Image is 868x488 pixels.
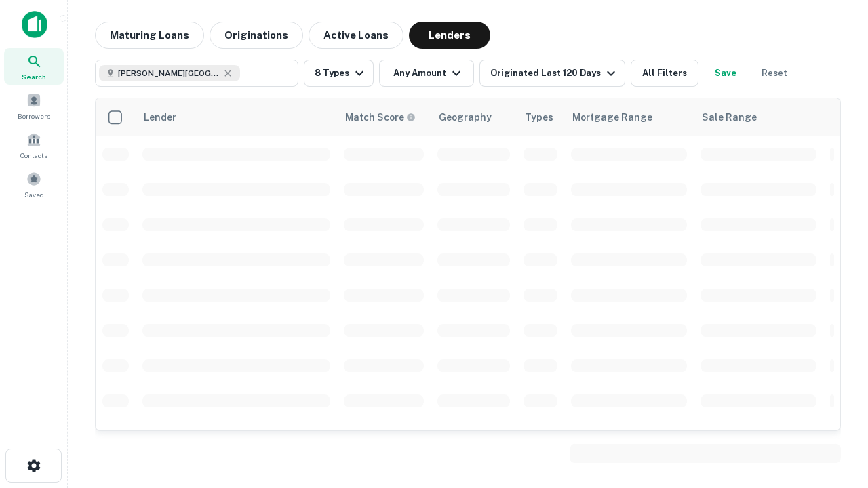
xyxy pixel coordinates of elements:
h6: Match Score [345,110,413,125]
th: Geography [431,98,517,136]
a: Search [4,48,64,85]
button: Originated Last 120 Days [479,60,625,87]
th: Lender [136,98,337,136]
div: Lender [144,109,176,125]
span: Contacts [20,150,47,161]
button: Originations [210,22,303,49]
button: 8 Types [304,60,374,87]
button: Lenders [409,22,490,49]
th: Types [517,98,564,136]
span: Borrowers [18,110,50,121]
button: Any Amount [379,60,474,87]
div: Mortgage Range [572,109,652,125]
button: Maturing Loans [95,22,204,49]
button: Reset [753,60,796,87]
span: Search [22,71,46,82]
div: Originated Last 120 Days [490,65,619,81]
div: Types [525,109,553,125]
a: Borrowers [4,87,64,124]
button: Save your search to get updates of matches that match your search criteria. [704,60,747,87]
th: Capitalize uses an advanced AI algorithm to match your search with the best lender. The match sco... [337,98,431,136]
div: Sale Range [702,109,757,125]
button: Active Loans [309,22,403,49]
div: Capitalize uses an advanced AI algorithm to match your search with the best lender. The match sco... [345,110,416,125]
span: Saved [24,189,44,200]
div: Geography [439,109,492,125]
button: All Filters [631,60,698,87]
a: Contacts [4,127,64,163]
th: Sale Range [694,98,823,136]
span: [PERSON_NAME][GEOGRAPHIC_DATA], [GEOGRAPHIC_DATA] [118,67,220,79]
img: capitalize-icon.png [22,11,47,38]
iframe: Chat Widget [800,380,868,445]
a: Saved [4,166,64,203]
th: Mortgage Range [564,98,694,136]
